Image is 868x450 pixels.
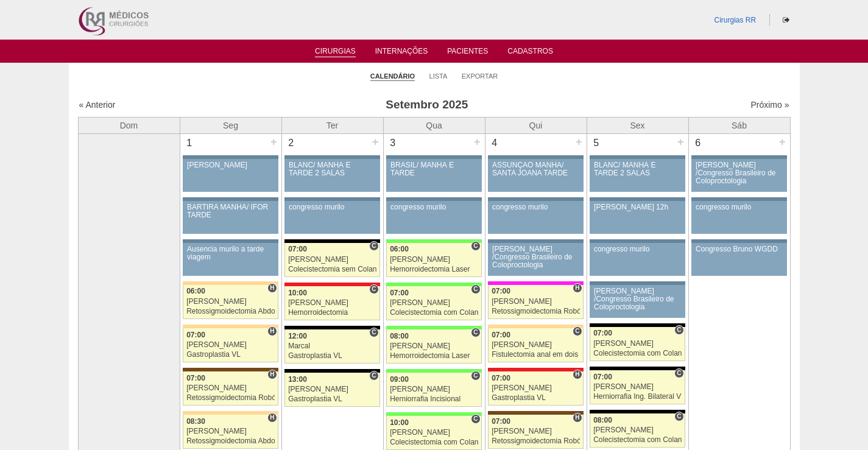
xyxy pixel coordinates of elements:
h3: Setembro 2025 [249,96,604,114]
span: Hospital [573,283,582,293]
a: C 10:00 [PERSON_NAME] Colecistectomia com Colangiografia VL [386,416,481,450]
a: congresso murilo [691,201,786,234]
div: [PERSON_NAME] [186,427,275,435]
a: BARTIRA MANHÃ/ IFOR TARDE [183,201,278,234]
th: Ter [281,117,383,133]
a: H 08:30 [PERSON_NAME] Retossigmoidectomia Abdominal VL [183,415,278,449]
span: 07:00 [593,373,612,381]
div: Key: Aviso [691,197,786,201]
span: Consultório [471,371,480,381]
span: Consultório [674,368,683,378]
div: 6 [689,134,708,152]
span: 07:00 [492,417,510,426]
div: Gastroplastia VL [288,395,376,403]
div: 2 [282,134,301,152]
span: Consultório [369,371,378,381]
div: Hemorroidectomia [288,309,376,317]
div: [PERSON_NAME] 12h [594,203,681,211]
span: Consultório [674,412,683,421]
div: congresso murilo [390,203,478,211]
th: Seg [180,117,281,133]
a: ASSUNÇÃO MANHÃ/ SANTA JOANA TARDE [488,159,583,192]
div: congresso murilo [289,203,376,211]
div: Retossigmoidectomia Robótica [492,437,580,445]
div: [PERSON_NAME] [288,256,376,264]
span: 07:00 [186,331,205,339]
a: Calendário [370,72,415,81]
div: 1 [180,134,199,152]
div: BLANC/ MANHÃ E TARDE 2 SALAS [289,161,376,177]
div: Key: Assunção [488,368,583,371]
a: Lista [429,72,448,80]
div: Key: Aviso [386,197,481,201]
div: Key: Blanc [590,323,685,327]
div: [PERSON_NAME] [288,299,376,307]
div: + [574,134,584,150]
div: Key: Aviso [590,155,685,159]
div: [PERSON_NAME] [186,384,275,392]
div: [PERSON_NAME] /Congresso Brasileiro de Coloproctologia [594,287,681,312]
div: Key: Blanc [284,239,379,243]
div: [PERSON_NAME] [390,299,478,307]
div: Key: Aviso [691,239,786,243]
div: Key: Assunção [284,283,379,286]
span: Consultório [369,284,378,294]
a: BLANC/ MANHÃ E TARDE 2 SALAS [284,159,379,192]
div: Key: Aviso [284,197,379,201]
div: 3 [384,134,403,152]
span: 07:00 [288,245,307,253]
a: [PERSON_NAME] /Congresso Brasileiro de Coloproctologia [590,285,685,318]
span: 07:00 [492,374,510,382]
div: [PERSON_NAME] [492,384,580,392]
div: Key: Brasil [386,283,481,286]
div: Key: Bartira [183,325,278,328]
a: C 08:00 [PERSON_NAME] Hemorroidectomia Laser [386,329,481,364]
th: Dom [78,117,180,133]
span: 07:00 [593,329,612,337]
a: Ausencia murilo a tarde viagem [183,243,278,276]
div: Congresso Bruno WGDD [696,245,783,253]
a: C 08:00 [PERSON_NAME] Colecistectomia com Colangiografia VL [590,413,685,448]
div: Key: Aviso [183,197,278,201]
a: BLANC/ MANHÃ E TARDE 2 SALAS [590,159,685,192]
div: + [777,134,788,150]
div: congresso murilo [492,203,579,211]
a: BRASIL/ MANHÃ E TARDE [386,159,481,192]
div: Fistulectomia anal em dois tempos [492,351,580,359]
span: 12:00 [288,332,307,340]
div: Key: Brasil [386,239,481,243]
span: Consultório [369,241,378,251]
th: Sáb [688,117,790,133]
a: Cirurgias RR [714,16,756,24]
span: Consultório [471,414,480,424]
span: Hospital [267,370,277,379]
div: Key: Blanc [284,369,379,373]
div: Key: Blanc [284,326,379,329]
div: Key: Blanc [590,410,685,413]
div: + [676,134,686,150]
div: Gastroplastia VL [288,352,376,360]
div: 5 [587,134,606,152]
div: Colecistectomia com Colangiografia VL [593,350,682,357]
a: C 12:00 Marcal Gastroplastia VL [284,329,379,364]
a: H 07:00 [PERSON_NAME] Retossigmoidectomia Robótica [488,285,583,319]
div: [PERSON_NAME] [593,340,682,348]
a: Internações [375,47,428,59]
div: BLANC/ MANHÃ E TARDE 2 SALAS [594,161,681,177]
div: Hemorroidectomia Laser [390,265,478,273]
span: 13:00 [288,375,307,384]
a: [PERSON_NAME] [183,159,278,192]
div: Colecistectomia com Colangiografia VL [390,438,478,446]
a: C 07:00 [PERSON_NAME] Colecistectomia com Colangiografia VL [590,327,685,361]
div: Key: Aviso [284,155,379,159]
div: Key: Bartira [183,411,278,415]
div: Key: Blanc [590,367,685,370]
a: [PERSON_NAME] /Congresso Brasileiro de Coloproctologia [488,243,583,276]
div: Key: Aviso [590,281,685,285]
a: Exportar [462,72,498,80]
a: C 09:00 [PERSON_NAME] Herniorrafia Incisional [386,373,481,407]
a: H 06:00 [PERSON_NAME] Retossigmoidectomia Abdominal VL [183,285,278,319]
a: « Anterior [79,100,116,110]
div: congresso murilo [696,203,783,211]
div: [PERSON_NAME] [390,342,478,350]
